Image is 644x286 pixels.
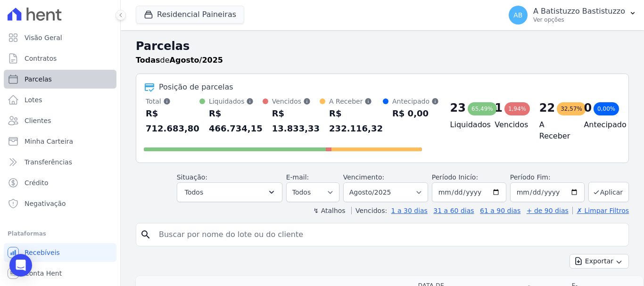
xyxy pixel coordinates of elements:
[136,55,223,66] p: de
[170,56,223,65] strong: Agosto/2025
[329,97,383,106] div: A Receber
[433,207,474,214] a: 31 a 60 dias
[510,172,585,182] label: Período Fim:
[533,7,625,16] p: A Batistuzzo Bastistuzzo
[25,157,72,167] span: Transferências
[25,95,42,105] span: Lotes
[153,225,625,244] input: Buscar por nome do lote ou do cliente
[313,207,345,214] label: ↯ Atalhos
[140,229,151,240] i: search
[504,102,530,115] div: 1,94%
[209,106,263,136] div: R$ 466.734,15
[25,269,62,278] span: Conta Hent
[391,207,428,214] a: 1 a 30 dias
[539,119,569,142] h4: A Receber
[146,97,199,106] div: Total
[527,207,569,214] a: + de 90 dias
[4,28,116,47] a: Visão Geral
[25,178,49,188] span: Crédito
[468,102,497,115] div: 65,49%
[25,33,62,42] span: Visão Geral
[25,199,66,208] span: Negativação
[272,106,320,136] div: R$ 13.833,33
[136,38,629,55] h2: Parcelas
[343,173,384,181] label: Vencimento:
[25,116,51,125] span: Clientes
[4,264,116,283] a: Conta Hent
[513,12,522,18] span: AB
[557,102,586,115] div: 32,57%
[177,173,207,181] label: Situação:
[4,173,116,192] a: Crédito
[25,74,52,84] span: Parcelas
[432,173,478,181] label: Período Inicío:
[495,100,503,115] div: 1
[4,243,116,262] a: Recebíveis
[4,153,116,172] a: Transferências
[329,106,383,136] div: R$ 232.116,32
[450,119,480,131] h4: Liquidados
[25,137,73,146] span: Minha Carteira
[570,254,629,269] button: Exportar
[159,82,233,93] div: Posição de parcelas
[588,182,629,202] button: Aplicar
[4,194,116,213] a: Negativação
[450,100,466,115] div: 23
[286,173,309,181] label: E-mail:
[136,6,244,24] button: Residencial Paineiras
[136,56,160,65] strong: Todas
[25,248,60,257] span: Recebíveis
[584,100,592,115] div: 0
[584,119,613,131] h4: Antecipado
[392,97,439,106] div: Antecipado
[533,16,625,24] p: Ver opções
[4,111,116,130] a: Clientes
[392,106,439,121] div: R$ 0,00
[9,254,32,277] div: Open Intercom Messenger
[594,102,619,115] div: 0,00%
[539,100,555,115] div: 22
[4,70,116,89] a: Parcelas
[4,132,116,151] a: Minha Carteira
[4,49,116,68] a: Contratos
[185,187,203,198] span: Todos
[495,119,524,131] h4: Vencidos
[177,182,282,202] button: Todos
[501,2,644,28] button: AB A Batistuzzo Bastistuzzo Ver opções
[146,106,199,136] div: R$ 712.683,80
[8,228,113,239] div: Plataformas
[572,207,629,214] a: ✗ Limpar Filtros
[25,54,57,63] span: Contratos
[209,97,263,106] div: Liquidados
[272,97,320,106] div: Vencidos
[351,207,387,214] label: Vencidos:
[4,90,116,109] a: Lotes
[480,207,520,214] a: 61 a 90 dias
